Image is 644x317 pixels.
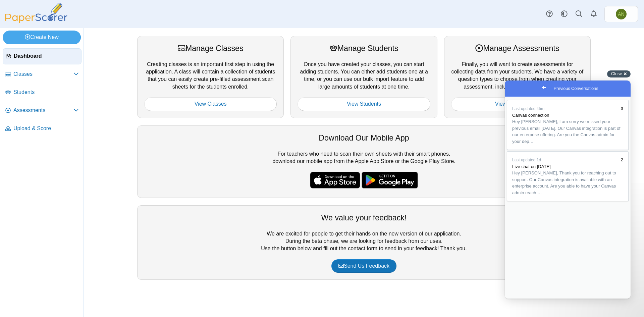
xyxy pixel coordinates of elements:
[13,89,79,96] span: Students
[451,43,584,54] div: Manage Assessments
[144,133,584,143] div: Download Our Mobile App
[618,12,624,16] span: Abby Nance
[338,263,389,269] span: Send Us Feedback
[298,43,430,54] div: Manage Students
[3,31,81,44] a: Create New
[144,212,584,223] div: We value your feedback!
[3,85,82,101] a: Students
[616,9,627,19] span: Abby Nance
[3,66,82,83] a: Classes
[13,125,79,132] span: Upload & Score
[13,107,73,114] span: Assessments
[290,36,437,118] div: Once you have created your classes, you can start adding students. You can either add students on...
[137,125,591,198] div: For teachers who need to scan their own sheets with their smart phones, download our mobile app f...
[137,36,284,118] div: Creating classes is an important first step in using the application. A class will contain a coll...
[3,103,82,119] a: Assessments
[3,3,70,23] img: PaperScorer
[611,71,622,76] span: Close
[362,172,418,189] img: google-play-badge.png
[444,36,591,118] div: Finally, you will want to create assessments for collecting data from your students. We have a va...
[3,48,82,64] a: Dashboard
[13,70,73,78] span: Classes
[3,18,70,24] a: PaperScorer
[331,259,396,273] a: Send Us Feedback
[3,121,82,137] a: Upload & Score
[310,172,360,189] img: apple-store-badge.svg
[604,6,638,22] a: Abby Nance
[144,97,277,111] a: View Classes
[298,97,430,111] a: View Students
[137,205,591,280] div: We are excited for people to get their hands on the new version of our application. During the be...
[505,81,631,299] iframe: Help Scout Beacon - Live Chat, Contact Form, and Knowledge Base
[144,43,277,54] div: Manage Classes
[607,70,631,77] button: Close
[451,97,584,111] a: View Assessments
[586,7,601,21] a: Alerts
[14,52,78,60] span: Dashboard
